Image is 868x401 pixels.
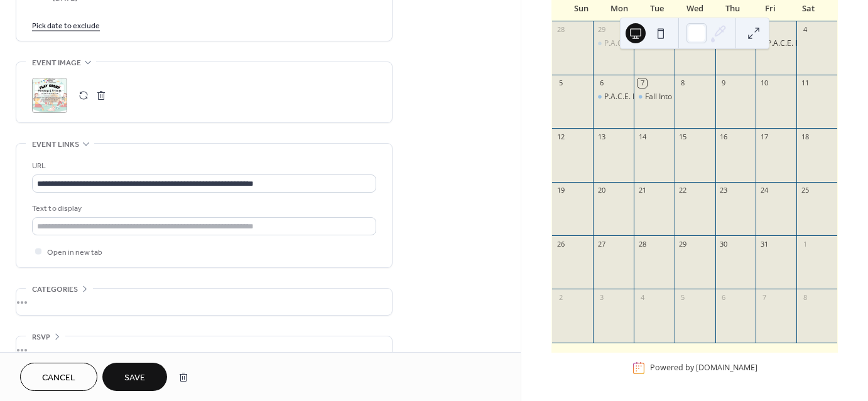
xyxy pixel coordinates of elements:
div: 1 [800,239,810,249]
div: 17 [759,132,769,141]
div: 28 [556,25,565,35]
div: 8 [800,292,810,302]
div: 29 [597,25,606,35]
div: 6 [719,292,729,302]
div: 3 [597,292,606,302]
a: [DOMAIN_NAME] [696,363,757,373]
div: P.A.C.E. Play Group [593,92,634,102]
div: 25 [800,186,810,195]
div: 31 [759,239,769,249]
div: 11 [800,78,810,88]
div: 18 [800,132,810,141]
div: P.A.C.E. Play Group [756,38,796,49]
div: 6 [597,78,606,88]
div: 22 [678,186,688,195]
div: 28 [637,239,647,249]
div: P.A.C.E. Play Group [604,38,671,49]
div: P.A.C.E. Play Group [604,92,671,102]
div: 29 [678,239,688,249]
div: 9 [719,78,729,88]
button: Save [102,363,167,391]
span: RSVP [32,331,50,344]
div: 13 [597,132,606,141]
div: Fall Into Parenting Virtual Series [645,92,756,102]
span: Event links [32,138,79,151]
div: 4 [637,292,647,302]
div: 10 [759,78,769,88]
span: Cancel [42,372,75,385]
span: Event image [32,56,81,70]
div: 12 [556,132,565,141]
div: ••• [16,336,392,363]
div: 30 [719,239,729,249]
div: 5 [556,78,565,88]
div: 20 [597,186,606,195]
div: 19 [556,186,565,195]
div: 26 [556,239,565,249]
div: P.A.C.E. Play Group [593,38,634,49]
div: 16 [719,132,729,141]
div: 4 [800,25,810,35]
div: 5 [678,292,688,302]
div: 15 [678,132,688,141]
span: Open in new tab [47,246,102,259]
div: 24 [759,186,769,195]
div: Fall Into Parenting Virtual Series [634,92,675,102]
button: Cancel [20,363,97,391]
div: URL [32,159,374,173]
div: Text to display [32,202,374,215]
div: 2 [556,292,565,302]
div: 23 [719,186,729,195]
div: 27 [597,239,606,249]
div: 7 [637,78,647,88]
span: Save [124,372,145,385]
div: 7 [759,292,769,302]
div: 8 [678,78,688,88]
div: 21 [637,186,647,195]
div: ; [32,78,67,113]
span: Pick date to exclude [32,19,100,33]
span: Categories [32,283,78,296]
div: 14 [637,132,647,141]
div: ••• [16,289,392,315]
div: Powered by [650,363,757,373]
